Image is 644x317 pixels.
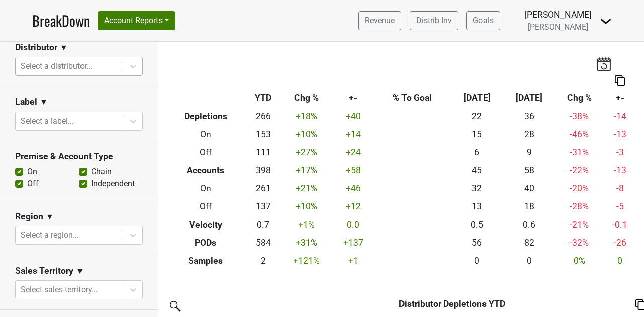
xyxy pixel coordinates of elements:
h3: Region [15,211,43,222]
div: [PERSON_NAME] [524,8,592,21]
td: 56 [451,234,503,252]
td: 584 [246,234,281,252]
span: ▼ [76,265,84,277]
img: Copy to clipboard [615,75,625,86]
td: 36 [503,108,555,126]
td: +137 [333,234,374,252]
td: +40 [333,108,374,126]
td: -28 % [555,197,604,216]
th: % To Goal [374,89,451,108]
th: Off [166,197,246,216]
td: 0 [604,252,636,270]
td: +14 [333,126,374,144]
span: ▼ [40,96,48,109]
th: Samples [166,252,246,270]
th: Accounts [166,162,246,180]
td: 137 [246,197,281,216]
h3: Distributor [15,42,57,53]
h3: Sales Territory [15,266,73,276]
th: Velocity [166,216,246,234]
th: Chg % [555,89,604,108]
span: ▼ [46,210,54,223]
td: -13 [604,126,636,144]
th: Off [166,144,246,162]
td: -14 [604,108,636,126]
td: +17 % [281,162,333,180]
td: +21 % [281,180,333,198]
td: 153 [246,126,281,144]
td: 0 % [555,252,604,270]
td: 40 [503,180,555,198]
td: +10 % [281,126,333,144]
td: 28 [503,126,555,144]
td: -21 % [555,216,604,234]
a: Revenue [358,11,401,30]
td: +18 % [281,108,333,126]
td: +1 [333,252,374,270]
td: 0.6 [503,216,555,234]
h3: Premise & Account Type [15,151,143,162]
td: 9 [503,144,555,162]
td: -26 [604,234,636,252]
td: -20 % [555,180,604,198]
td: +58 [333,162,374,180]
td: -5 [604,197,636,216]
td: 0.0 [333,216,374,234]
td: 58 [503,162,555,180]
th: YTD [246,89,281,108]
label: Independent [91,178,135,190]
td: +27 % [281,144,333,162]
td: +1 % [281,216,333,234]
td: +24 [333,144,374,162]
img: Dropdown Menu [600,15,612,27]
img: last_updated_date [596,57,611,71]
span: ▼ [60,42,68,54]
label: On [27,166,37,178]
td: 22 [451,108,503,126]
th: [DATE] [503,89,555,108]
td: +31 % [281,234,333,252]
td: 45 [451,162,503,180]
a: Distrib Inv [410,11,458,30]
th: On [166,180,246,198]
td: +121 % [281,252,333,270]
span: [PERSON_NAME] [528,22,588,32]
th: On [166,126,246,144]
td: 13 [451,197,503,216]
th: Depletions [166,108,246,126]
img: filter [166,297,182,313]
td: +46 [333,180,374,198]
td: 82 [503,234,555,252]
td: +10 % [281,197,333,216]
td: 2 [246,252,281,270]
td: -3 [604,144,636,162]
td: -13 [604,162,636,180]
td: -0.1 [604,216,636,234]
th: Distributor Depletions YTD [317,295,588,313]
td: 398 [246,162,281,180]
th: +- [604,89,636,108]
label: Off [27,178,39,190]
td: -22 % [555,162,604,180]
a: BreakDown [32,10,90,31]
td: 111 [246,144,281,162]
button: Account Reports [98,11,175,30]
td: 15 [451,126,503,144]
th: +- [333,89,374,108]
td: 261 [246,180,281,198]
td: 0 [451,252,503,270]
td: +12 [333,197,374,216]
td: 32 [451,180,503,198]
th: PODs [166,234,246,252]
td: 0.7 [246,216,281,234]
h3: Label [15,97,37,108]
label: Chain [91,166,112,178]
td: -46 % [555,126,604,144]
td: 0.5 [451,216,503,234]
a: Goals [466,11,500,30]
td: -8 [604,180,636,198]
td: 6 [451,144,503,162]
td: 18 [503,197,555,216]
td: 266 [246,108,281,126]
td: -38 % [555,108,604,126]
